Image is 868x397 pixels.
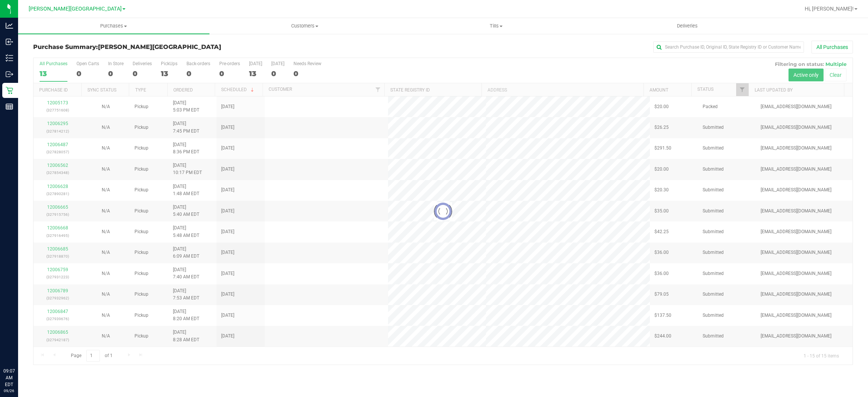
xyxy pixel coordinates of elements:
span: Customers [210,23,400,29]
span: Tills [401,23,591,29]
inline-svg: Analytics [6,22,13,29]
inline-svg: Inbound [6,38,13,46]
span: [PERSON_NAME][GEOGRAPHIC_DATA] [29,6,122,12]
span: Hi, [PERSON_NAME]! [805,6,854,12]
a: Customers [209,18,401,34]
p: 09/26 [3,388,15,394]
inline-svg: Inventory [6,54,13,62]
a: Deliveries [592,18,783,34]
button: All Purchases [811,41,853,53]
h3: Purchase Summary: [33,44,306,50]
span: Purchases [18,23,209,29]
a: Tills [400,18,592,34]
p: 09:07 AM EDT [3,368,15,388]
inline-svg: Outbound [6,70,13,78]
inline-svg: Reports [6,103,13,110]
iframe: Resource center unread badge [22,336,31,345]
a: Purchases [18,18,209,34]
span: [PERSON_NAME][GEOGRAPHIC_DATA] [98,43,221,50]
inline-svg: Retail [6,87,13,94]
span: Deliveries [667,23,708,29]
iframe: Resource center [8,337,30,359]
input: Search Purchase ID, Original ID, State Registry ID or Customer Name... [653,41,804,53]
